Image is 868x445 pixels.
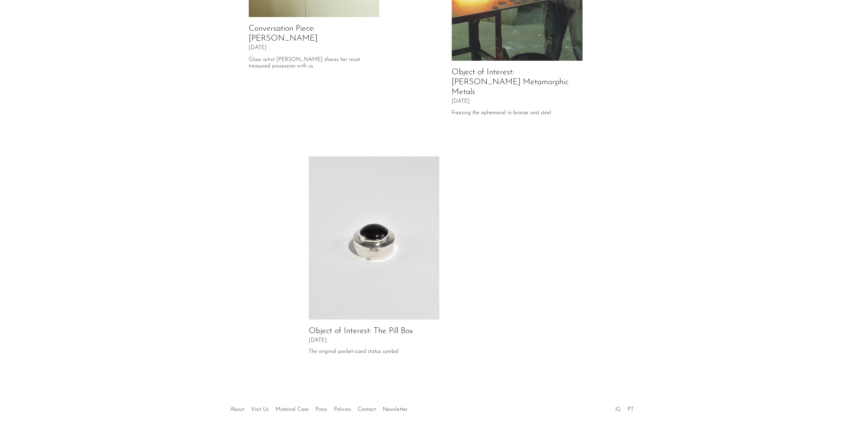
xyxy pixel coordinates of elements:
[334,407,351,412] a: Policies
[452,110,583,116] p: Freezing the ephemeral in bronze and steel
[315,407,327,412] a: Press
[309,349,440,355] span: The original pocket-sized status symbol
[628,407,634,412] a: PT
[309,327,413,335] a: Object of Interest: The Pill Box
[615,407,621,412] a: IG
[452,68,569,96] a: Object of Interest: [PERSON_NAME] Metamorphic Metals
[249,45,267,51] span: [DATE]
[230,407,244,412] a: About
[452,99,470,105] span: [DATE]
[251,407,269,412] a: Visit Us
[309,338,327,344] span: [DATE]
[358,407,376,412] a: Contact
[249,25,318,43] a: Conversation Piece: [PERSON_NAME]
[249,57,380,70] p: Glass artist [PERSON_NAME] shares her most treasured possession with us
[612,401,637,414] ul: Social Medias
[227,401,411,414] ul: Quick links
[276,407,309,412] a: Material Care
[309,156,440,320] img: Object of Interest: The Pill Box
